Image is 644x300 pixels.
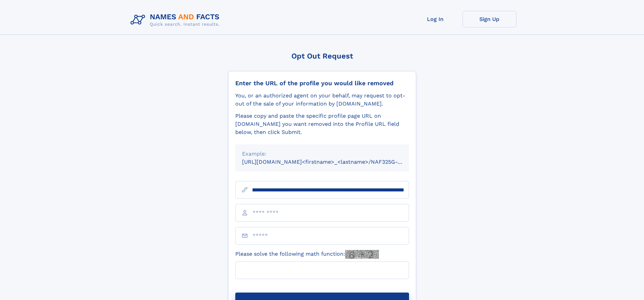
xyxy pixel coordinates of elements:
[242,159,422,165] small: [URL][DOMAIN_NAME]<firstname>_<lastname>/NAF325G-xxxxxxxx
[228,52,416,60] div: Opt Out Request
[408,11,462,27] a: Log In
[462,11,517,27] a: Sign Up
[242,150,402,158] div: Example:
[235,92,409,108] div: You, or an authorized agent on your behalf, may request to opt-out of the sale of your informatio...
[235,112,409,136] div: Please copy and paste the specific profile page URL on [DOMAIN_NAME] you want removed into the Pr...
[128,11,225,29] img: Logo Names and Facts
[235,79,409,87] div: Enter the URL of the profile you would like removed
[235,250,379,259] label: Please solve the following math function:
